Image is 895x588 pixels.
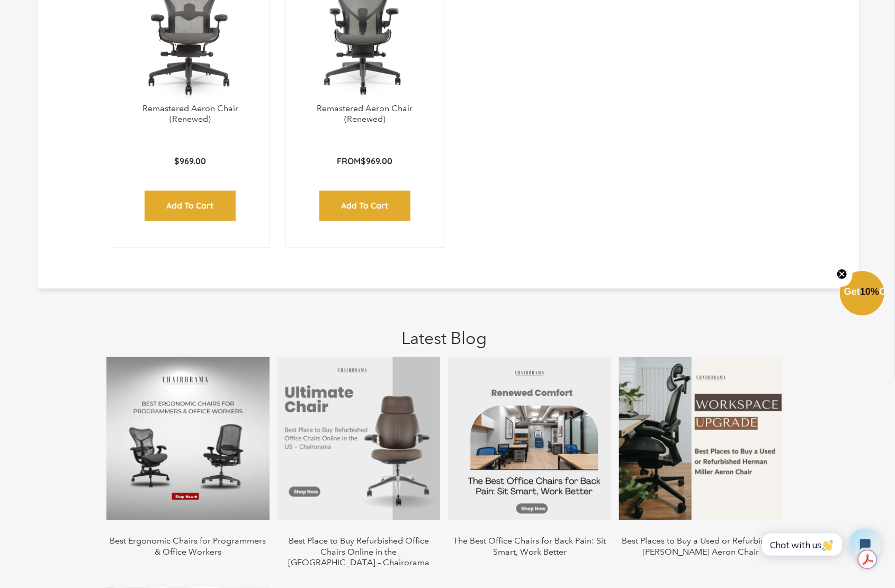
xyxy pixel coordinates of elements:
[145,191,236,221] input: Add to Cart
[840,272,884,316] div: Get10%OffClose teaser
[106,357,270,520] img: Ergonomic office chairs for programmers and office workers – comfortable and supportive seating o...
[337,156,393,167] p: From
[448,357,611,520] img: The Best Office Chairs for Back Pain: Sit Smart, Work Better
[453,536,606,557] a: The Best Office Chairs for Back Pain: Sit Smart, Work Better
[319,191,410,221] input: Add to Cart
[831,263,853,287] button: Close teaser
[844,286,893,297] span: Get Off
[622,536,780,557] a: Best Places to Buy a Used or Refurbished [PERSON_NAME] Aeron Chair
[142,103,238,124] a: Remastered Aeron Chair (Renewed)
[288,536,429,568] a: Best Place to Buy Refurbished Office Chairs Online in the [GEOGRAPHIC_DATA] – Chairorama
[619,357,782,520] img: Best Places to Buy a Used or Refurbished Herman Miller Aeron Chair
[38,315,852,348] h1: Latest Blog
[278,357,441,520] img: Best Place to Buy Refurbished Office Chairs Online in the US – Chairorama
[361,156,393,166] span: $969.00
[110,536,266,557] a: Best Ergonomic Chairs for Programmers & Office Workers
[317,103,413,124] a: Remastered Aeron Chair (Renewed)
[860,286,879,297] span: 10%
[174,156,206,166] span: $969.00
[750,520,890,569] iframe: Tidio Chat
